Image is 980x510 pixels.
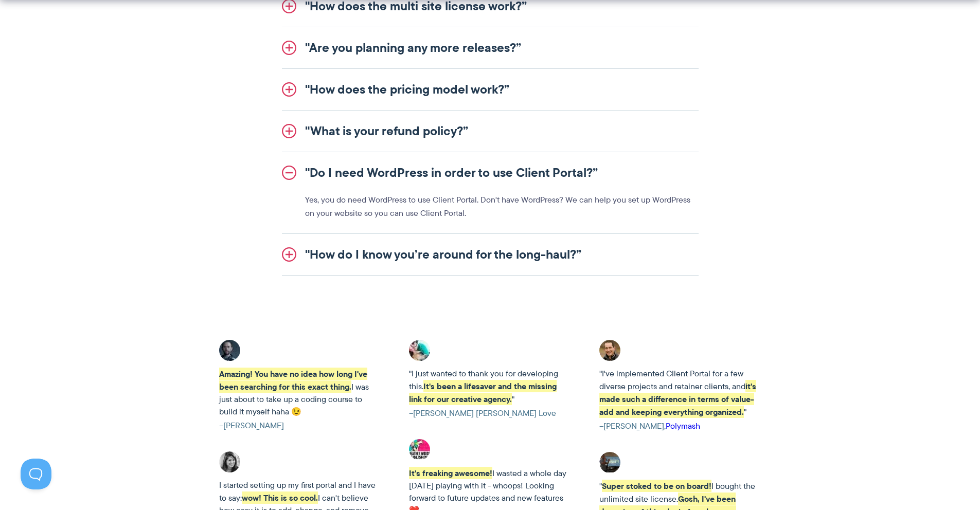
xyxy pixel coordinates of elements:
[305,193,699,220] p: Yes, you do need WordPress to use Client Portal. Don't have WordPress? We can help you set up Wor...
[219,368,367,393] strong: Amazing! You have no idea how long I've been searching for this exact thing.
[282,234,699,275] a: "How do I know you’re around for the long-haul?”
[21,459,51,489] iframe: Toggle Customer Support
[282,69,699,110] a: "How does the pricing model work?”
[282,27,699,68] a: "Are you planning any more releases?”
[599,380,756,418] strong: it's made such a difference in terms of value-add and keeping everything organized.
[666,420,700,432] a: Polymash
[409,368,571,406] p: "I just wanted to thank you for developing this. "
[602,480,711,492] strong: Super stoked to be on board!
[409,407,571,420] cite: –[PERSON_NAME] [PERSON_NAME] Love
[242,491,318,504] strong: wow! This is so cool.
[409,380,557,405] strong: It's been a lifesaver and the missing link for our creative agency.
[599,368,761,418] p: "I've implemented Client Portal for a few diverse projects and retainer clients, and "
[219,340,240,361] img: Client Portal testimonial - Adrian C
[282,152,699,193] a: "Do I need WordPress in order to use Client Portal?”
[219,368,381,418] p: I was just about to take up a coding course to build it myself haha 😉
[599,420,761,432] cite: –[PERSON_NAME],
[282,111,699,152] a: "What is your refund policy?”
[219,420,381,432] cite: –[PERSON_NAME]
[409,467,492,479] strong: It's freaking awesome!
[219,451,240,472] img: Client Portal testimonial
[409,439,430,460] img: Heather Woods Client Portal testimonial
